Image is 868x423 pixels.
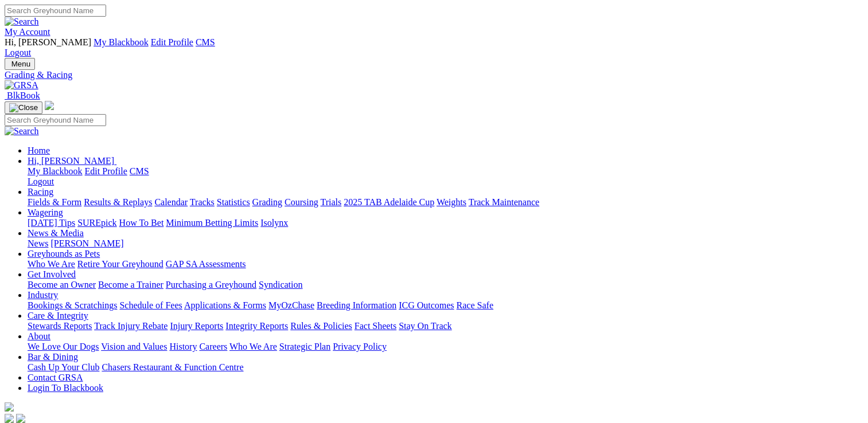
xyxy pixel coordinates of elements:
[28,146,50,155] a: Home
[166,259,246,269] a: GAP SA Assessments
[5,37,863,58] div: My Account
[101,342,167,351] a: Vision and Values
[28,290,58,300] a: Industry
[28,218,863,228] div: Wagering
[28,300,117,310] a: Bookings & Scratchings
[5,101,42,114] button: Toggle navigation
[344,197,434,207] a: 2025 TAB Adelaide Cup
[84,197,152,207] a: Results & Replays
[5,27,50,37] a: My Account
[28,166,863,187] div: Hi, [PERSON_NAME]
[77,259,164,269] a: Retire Your Greyhound
[28,300,863,311] div: Industry
[399,300,454,310] a: ICG Outcomes
[28,238,863,249] div: News & Media
[16,414,25,423] img: twitter.svg
[5,114,106,126] input: Search
[9,103,38,112] img: Close
[28,238,48,248] a: News
[102,362,243,372] a: Chasers Restaurant & Function Centre
[5,402,14,412] img: logo-grsa-white.png
[5,70,863,80] a: Grading & Racing
[28,259,863,269] div: Greyhounds as Pets
[28,383,103,393] a: Login To Blackbook
[166,218,258,228] a: Minimum Betting Limits
[184,300,266,310] a: Applications & Forms
[28,218,75,228] a: [DATE] Tips
[28,280,96,289] a: Become an Owner
[11,60,30,68] span: Menu
[456,300,493,310] a: Race Safe
[94,321,168,331] a: Track Injury Rebate
[290,321,352,331] a: Rules & Policies
[333,342,387,351] a: Privacy Policy
[28,197,81,207] a: Fields & Form
[28,280,863,290] div: Get Involved
[98,280,164,289] a: Become a Trainer
[28,311,88,320] a: Care & Integrity
[28,156,114,166] span: Hi, [PERSON_NAME]
[196,37,215,47] a: CMS
[170,321,223,331] a: Injury Reports
[320,197,341,207] a: Trials
[268,300,314,310] a: MyOzChase
[5,91,40,100] a: BlkBook
[50,238,123,248] a: [PERSON_NAME]
[5,414,14,423] img: facebook.svg
[28,373,83,382] a: Contact GRSA
[252,197,282,207] a: Grading
[169,342,197,351] a: History
[28,177,54,186] a: Logout
[28,228,84,238] a: News & Media
[317,300,396,310] a: Breeding Information
[28,342,863,352] div: About
[437,197,466,207] a: Weights
[28,321,92,331] a: Stewards Reports
[28,342,99,351] a: We Love Our Dogs
[28,331,50,341] a: About
[190,197,215,207] a: Tracks
[229,342,277,351] a: Who We Are
[28,187,53,197] a: Racing
[199,342,227,351] a: Careers
[217,197,250,207] a: Statistics
[28,197,863,207] div: Racing
[225,321,288,331] a: Integrity Reports
[279,342,330,351] a: Strategic Plan
[355,321,396,331] a: Fact Sheets
[94,37,149,47] a: My Blackbook
[154,197,188,207] a: Calendar
[28,269,76,279] a: Get Involved
[28,249,100,258] a: Greyhounds as Pets
[259,280,302,289] a: Syndication
[28,207,63,217] a: Wagering
[28,362,863,373] div: Bar & Dining
[5,80,38,91] img: GRSA
[5,126,39,136] img: Search
[5,48,31,57] a: Logout
[5,17,39,27] img: Search
[28,321,863,331] div: Care & Integrity
[28,362,99,372] a: Cash Up Your Club
[119,300,182,310] a: Schedule of Fees
[130,166,149,176] a: CMS
[28,166,83,176] a: My Blackbook
[469,197,539,207] a: Track Maintenance
[28,259,75,269] a: Who We Are
[399,321,451,331] a: Stay On Track
[5,5,106,17] input: Search
[166,280,256,289] a: Purchasing a Greyhound
[45,101,54,110] img: logo-grsa-white.png
[119,218,164,228] a: How To Bet
[28,352,78,362] a: Bar & Dining
[7,91,40,100] span: BlkBook
[85,166,127,176] a: Edit Profile
[285,197,318,207] a: Coursing
[5,58,35,70] button: Toggle navigation
[5,37,91,47] span: Hi, [PERSON_NAME]
[260,218,288,228] a: Isolynx
[28,156,116,166] a: Hi, [PERSON_NAME]
[151,37,193,47] a: Edit Profile
[77,218,116,228] a: SUREpick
